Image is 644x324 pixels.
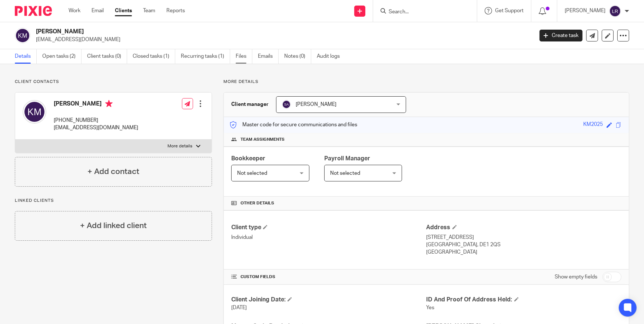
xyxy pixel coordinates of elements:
[69,7,80,14] a: Work
[92,7,104,14] a: Email
[231,224,426,231] h4: Client type
[54,117,138,124] p: [PHONE_NUMBER]
[231,156,265,161] span: Bookkeeper
[555,273,597,281] label: Show empty fields
[231,234,426,241] p: Individual
[426,296,621,304] h4: ID And Proof Of Address Held:
[317,49,345,64] a: Audit logs
[284,49,311,64] a: Notes (0)
[15,6,52,16] img: Pixie
[105,100,113,107] i: Primary
[426,234,621,241] p: [STREET_ADDRESS]
[54,124,138,131] p: [EMAIL_ADDRESS][DOMAIN_NAME]
[388,9,455,16] input: Search
[236,49,252,64] a: Files
[166,7,185,14] a: Reports
[15,79,212,85] p: Client contacts
[565,7,605,14] p: [PERSON_NAME]
[15,198,212,204] p: Linked clients
[167,143,192,149] p: More details
[330,171,360,176] span: Not selected
[426,241,621,248] p: [GEOGRAPHIC_DATA], DE1 2QS
[231,305,247,310] span: [DATE]
[23,100,46,124] img: svg%3E
[231,274,426,280] h4: CUSTOM FIELDS
[36,28,430,36] h2: [PERSON_NAME]
[181,49,230,64] a: Recurring tasks (1)
[229,121,357,128] p: Master code for secure communications and files
[115,7,132,14] a: Clients
[540,30,582,41] a: Create task
[15,49,37,64] a: Details
[231,296,426,304] h4: Client Joining Date:
[426,248,621,256] p: [GEOGRAPHIC_DATA]
[583,121,603,129] div: KM2025
[426,224,621,231] h4: Address
[296,102,336,107] span: [PERSON_NAME]
[240,200,274,206] span: Other details
[15,28,30,43] img: svg%3E
[495,8,524,13] span: Get Support
[223,79,629,85] p: More details
[87,49,127,64] a: Client tasks (0)
[237,171,267,176] span: Not selected
[143,7,155,14] a: Team
[324,156,370,161] span: Payroll Manager
[80,220,147,231] h4: + Add linked client
[36,36,528,43] p: [EMAIL_ADDRESS][DOMAIN_NAME]
[609,5,621,17] img: svg%3E
[258,49,279,64] a: Emails
[240,137,285,143] span: Team assignments
[133,49,175,64] a: Closed tasks (1)
[426,305,435,310] span: Yes
[231,101,269,108] h3: Client manager
[87,166,139,177] h4: + Add contact
[54,100,138,109] h4: [PERSON_NAME]
[42,49,82,64] a: Open tasks (2)
[282,100,291,109] img: svg%3E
